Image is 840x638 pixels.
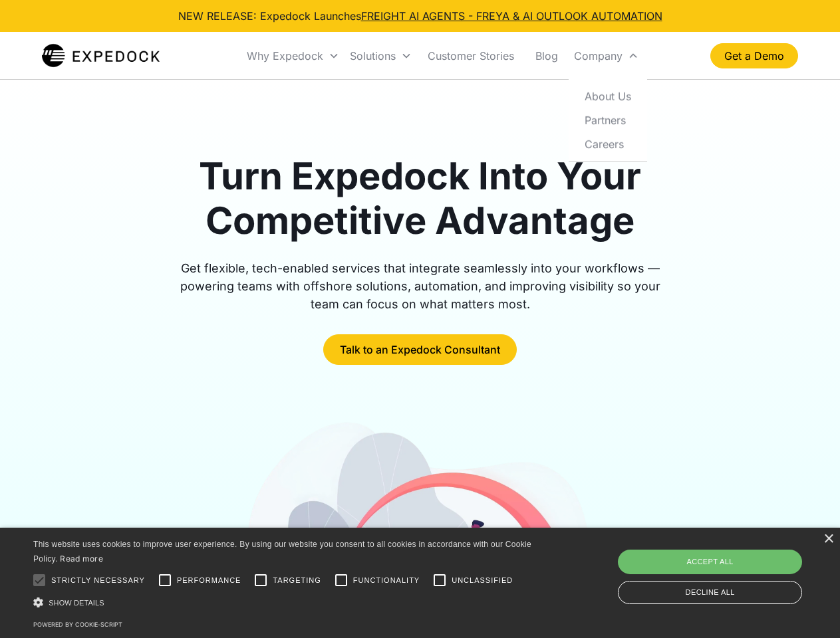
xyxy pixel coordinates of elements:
[350,49,396,62] div: Solutions
[574,49,623,62] div: Company
[241,33,345,78] div: Why Expedock
[569,33,644,78] div: Company
[177,575,241,586] span: Performance
[353,575,420,586] span: Functionality
[33,621,122,628] a: Powered by cookie-script
[574,108,642,132] a: Partners
[574,132,642,156] a: Careers
[42,43,160,69] a: home
[417,33,525,78] a: Customer Stories
[42,43,160,69] img: Expedock Logo
[178,8,662,24] div: NEW RELEASE: Expedock Launches
[574,84,642,108] a: About Us
[525,33,569,78] a: Blog
[51,575,145,586] span: Strictly necessary
[569,78,647,161] nav: Company
[619,494,840,638] iframe: Chat Widget
[345,33,417,78] div: Solutions
[247,49,323,62] div: Why Expedock
[49,599,104,607] span: Show details
[710,43,798,68] a: Get a Demo
[361,9,662,23] a: FREIGHT AI AGENTS - FREYA & AI OUTLOOK AUTOMATION
[33,540,531,564] span: This website uses cookies to improve user experience. By using our website you consent to all coo...
[33,595,536,609] div: Show details
[60,554,103,564] a: Read more
[273,575,321,586] span: Targeting
[452,575,513,586] span: Unclassified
